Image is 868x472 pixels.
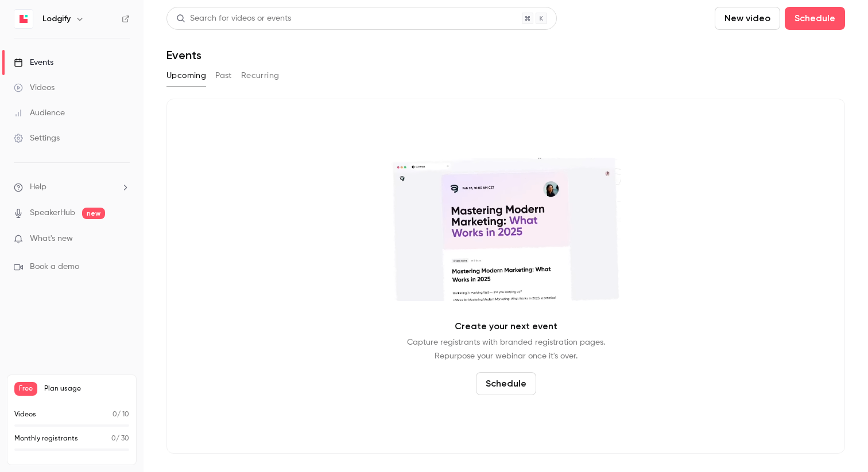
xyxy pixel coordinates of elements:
p: Videos [14,409,36,420]
span: Help [30,181,46,193]
span: 0 [111,435,116,442]
iframe: Noticeable Trigger [116,234,130,244]
button: Schedule [785,7,845,30]
div: Videos [14,82,55,93]
img: Lodgify [14,10,33,28]
li: help-dropdown-opener [14,181,130,193]
button: Schedule [476,372,536,395]
span: new [82,208,105,219]
p: / 30 [111,434,129,444]
span: What's new [30,233,73,245]
p: Create your next event [455,319,557,333]
span: Book a demo [30,261,79,273]
button: Recurring [241,67,280,85]
span: Plan usage [44,384,129,393]
button: Upcoming [166,67,206,85]
span: Free [14,382,37,396]
h1: Events [166,48,201,62]
button: New video [715,7,780,30]
button: Past [215,67,232,85]
a: SpeakerHub [30,207,75,219]
h6: Lodgify [42,13,71,25]
p: Capture registrants with branded registration pages. Repurpose your webinar once it's over. [407,336,605,363]
p: Monthly registrants [14,434,78,444]
span: 0 [113,411,117,418]
div: Events [14,57,53,68]
p: / 10 [113,409,129,420]
div: Search for videos or events [176,13,291,25]
div: Audience [14,107,65,119]
div: Settings [14,132,60,144]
